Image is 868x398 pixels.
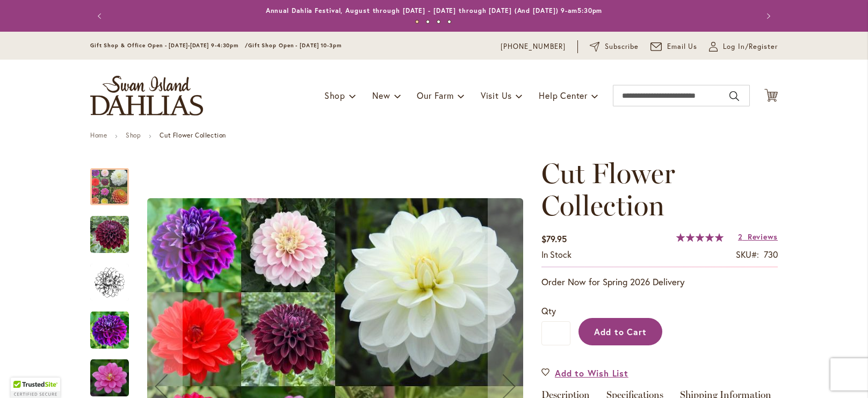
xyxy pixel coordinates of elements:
a: 2 Reviews [738,231,778,242]
a: Annual Dahlia Festival, August through [DATE] - [DATE] through [DATE] (And [DATE]) 9-am5:30pm [266,6,603,15]
p: Order Now for Spring 2026 Delivery [541,276,778,288]
span: New [372,90,390,101]
span: Shop [324,90,345,101]
span: Gift Shop Open - [DATE] 10-3pm [248,42,342,49]
span: Add to Wish List [555,367,628,379]
button: Previous [90,5,112,27]
img: Cut Flower Collection [90,359,129,397]
a: Email Us [650,41,698,52]
img: Cut Flower Collection [90,311,129,350]
span: $79.95 [541,233,567,244]
div: 730 [764,249,778,261]
button: 2 of 4 [426,20,430,24]
a: Shop [126,131,141,139]
button: 1 of 4 [415,20,419,24]
span: Cut Flower Collection [541,156,675,222]
div: 100% [676,233,724,242]
a: store logo [90,76,203,115]
a: Subscribe [590,41,639,52]
button: Add to Cart [578,318,662,345]
div: Availability [541,249,572,261]
div: Cut Flower Collection [90,205,140,253]
span: Email Us [667,41,698,52]
span: Help Center [539,90,588,101]
span: Log In/Register [723,41,778,52]
strong: Cut Flower Collection [160,131,226,139]
span: In stock [541,249,572,260]
a: Log In/Register [709,41,778,52]
button: 4 of 4 [447,20,451,24]
iframe: Launch Accessibility Center [8,360,38,390]
div: Cut Flower Collection [90,349,140,396]
span: Qty [541,305,556,316]
span: Visit Us [481,90,512,101]
button: Next [756,5,778,27]
strong: SKU [736,249,759,260]
a: Home [90,131,107,139]
img: Cut Flower Collection [90,215,129,254]
span: Our Farm [417,90,453,101]
div: Cut Flower Collection [90,301,140,349]
span: Reviews [748,231,778,242]
a: Add to Wish List [541,367,628,379]
div: Cut Flower Collection [90,253,140,301]
a: [PHONE_NUMBER] [501,41,566,52]
div: CUT FLOWER COLLECTION [90,157,140,205]
span: Subscribe [605,41,639,52]
span: Add to Cart [594,326,647,337]
button: 3 of 4 [437,20,440,24]
img: Cut Flower Collection [90,263,129,302]
span: Gift Shop & Office Open - [DATE]-[DATE] 9-4:30pm / [90,42,248,49]
span: 2 [738,231,743,242]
